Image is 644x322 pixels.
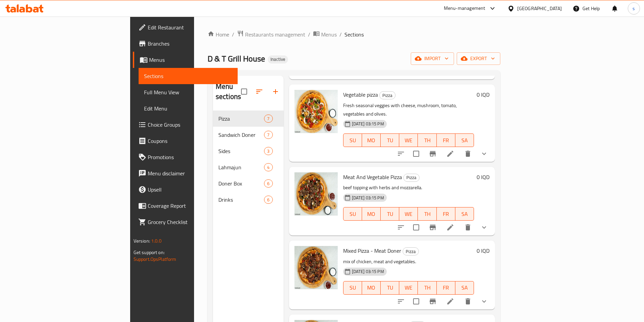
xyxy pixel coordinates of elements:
button: SU [343,133,362,147]
span: Sandwich Doner [218,131,264,139]
div: items [264,115,272,123]
span: Version: [134,237,150,245]
span: Meat And Vegetable Pizza [343,172,402,182]
button: SU [343,281,362,295]
span: [DATE] 03:15 PM [349,195,387,201]
span: [DATE] 03:15 PM [349,268,387,275]
button: MO [362,133,381,147]
div: [GEOGRAPHIC_DATA] [517,5,562,12]
span: Upsell [148,185,232,194]
button: delete [460,293,476,309]
a: Edit menu item [446,150,454,158]
button: SA [455,207,474,221]
a: Edit menu item [446,297,454,305]
div: Pizza7 [213,110,284,127]
p: Fresh seasonal veggies with cheese, mushroom, tomato, vegetables and olives. [343,101,474,118]
span: Sides [218,147,264,155]
span: SU [346,283,359,293]
a: Edit Menu [139,100,238,117]
div: items [264,163,272,171]
span: D & T Grill House [208,51,265,66]
p: beef topping with herbs and mozzarella. [343,183,474,192]
a: Choice Groups [133,117,238,133]
button: FR [437,207,455,221]
li: / [308,30,310,39]
span: Promotions [148,153,232,161]
span: Coupons [148,137,232,145]
a: Edit menu item [446,223,454,231]
span: Select to update [409,294,423,308]
button: export [457,52,500,65]
button: MO [362,281,381,295]
span: Sections [144,72,232,80]
li: / [339,30,342,39]
svg: Show Choices [480,150,488,158]
span: 6 [264,180,272,187]
span: SU [346,135,359,145]
span: 4 [264,164,272,171]
button: FR [437,133,455,147]
span: FR [439,283,453,293]
span: Doner Box [218,179,264,188]
span: Edit Restaurant [148,23,232,31]
span: Select to update [409,147,423,161]
a: Menus [133,52,238,68]
a: Branches [133,35,238,52]
span: Edit Menu [144,104,232,113]
button: Add section [267,83,284,100]
span: Branches [148,40,232,48]
h6: 0 IQD [477,246,490,255]
a: Menu disclaimer [133,165,238,181]
div: items [264,196,272,204]
span: Sections [344,30,364,39]
button: WE [399,207,418,221]
div: items [264,179,272,188]
a: Edit Restaurant [133,19,238,35]
div: Doner Box6 [213,175,284,192]
a: Coverage Report [133,198,238,214]
a: Upsell [133,181,238,198]
span: 6 [264,197,272,203]
div: Lahmajun [218,163,264,171]
button: FR [437,281,455,295]
span: FR [439,135,453,145]
span: Menus [321,30,337,39]
span: TH [421,283,434,293]
img: Meat And Vegetable Pizza [294,172,338,216]
span: Vegetable pizza [343,90,378,100]
span: WE [402,283,415,293]
div: Menu-management [444,4,485,13]
button: delete [460,219,476,236]
button: TH [418,133,436,147]
a: Sections [139,68,238,84]
a: Restaurants management [237,30,305,39]
span: Inactive [268,56,288,62]
span: Pizza [403,248,419,255]
span: Restaurants management [245,30,305,39]
button: sort-choices [393,146,409,162]
span: TU [383,283,397,293]
span: WE [402,135,415,145]
span: SA [458,209,471,219]
a: Menus [313,30,337,39]
span: Coverage Report [148,202,232,210]
svg: Show Choices [480,223,488,231]
div: items [264,131,272,139]
span: 3 [264,148,272,154]
span: 7 [264,132,272,138]
div: Pizza [403,247,419,255]
h6: 0 IQD [477,90,490,99]
button: show more [476,146,492,162]
button: SU [343,207,362,221]
div: Drinks6 [213,192,284,208]
span: MO [365,135,378,145]
button: sort-choices [393,293,409,309]
span: import [416,54,449,63]
button: TH [418,207,436,221]
span: TU [383,135,397,145]
span: Get support on: [134,248,165,257]
span: Pizza [404,174,419,181]
button: show more [476,219,492,236]
button: Branch-specific-item [425,146,441,162]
